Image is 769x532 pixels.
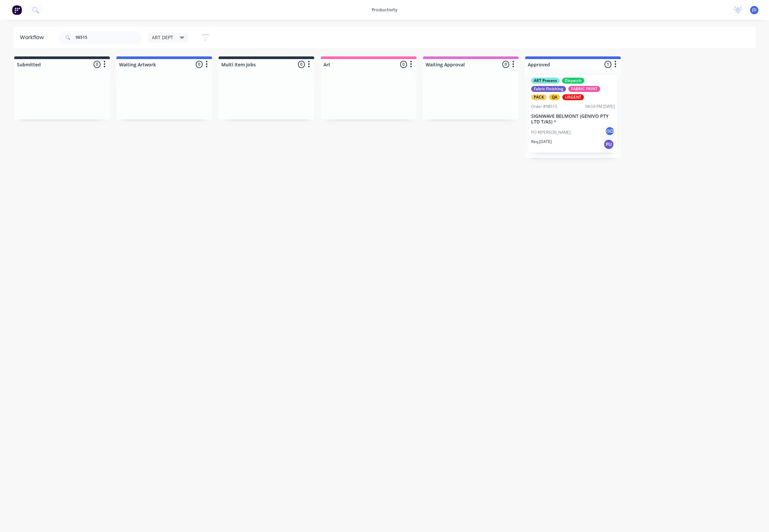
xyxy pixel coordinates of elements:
div: Order #98515 [531,104,557,110]
div: ART Process [531,78,560,84]
p: Req. [DATE] [531,139,552,145]
div: 04:59 PM [DATE] [585,104,615,110]
div: Fabric Finishing [531,86,566,92]
input: Search for orders... [76,31,141,44]
div: QA [549,94,560,100]
div: Dispatch [562,78,584,84]
div: PACK [531,94,547,100]
img: Factory [12,5,22,15]
div: ART ProcessDispatchFabric FinishingFABRIC PRINTPACKQAURGENTOrder #9851504:59 PM [DATE]SIGNWAVE BE... [528,75,617,153]
div: Workflow [20,34,47,41]
div: GD [605,126,615,136]
span: JD [752,7,756,13]
div: productivity [369,5,401,15]
span: ART DEPT [152,34,173,41]
p: SIGNWAVE BELMONT (GENIVO PTY LTD T/AS) ^ [531,114,615,125]
div: FABRIC PRINT [568,86,600,92]
div: PU [603,139,614,150]
p: PO #[PERSON_NAME] [531,129,571,135]
div: URGENT [562,94,584,100]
